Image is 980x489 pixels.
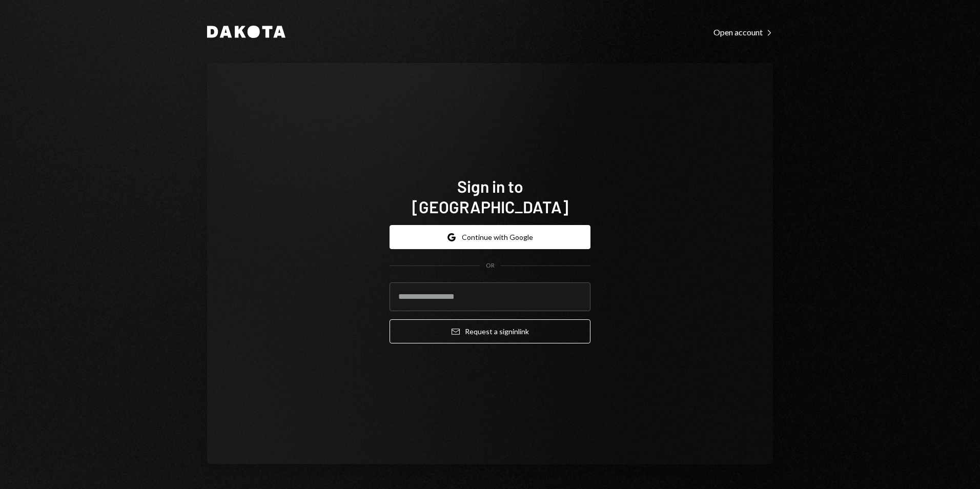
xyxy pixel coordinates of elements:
[713,27,773,37] div: Open account
[390,319,590,343] button: Request a signinlink
[390,176,590,217] h1: Sign in to [GEOGRAPHIC_DATA]
[486,261,495,270] div: OR
[713,26,773,37] a: Open account
[390,225,590,249] button: Continue with Google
